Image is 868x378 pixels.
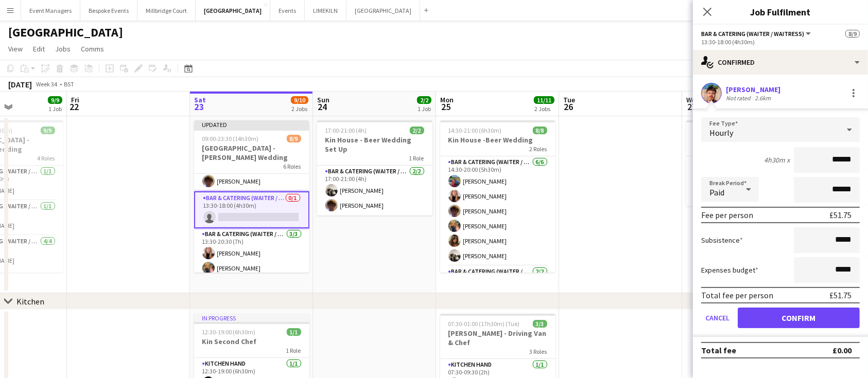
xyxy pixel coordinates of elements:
[55,44,71,53] span: Jobs
[33,44,45,53] span: Edit
[701,38,860,46] div: 13:30-18:00 (4h30m)
[562,101,575,113] span: 26
[194,156,309,191] app-card-role: Bar & Catering (Waiter / waitress)1/110:30-19:00 (8h30m)[PERSON_NAME]
[829,210,852,220] div: £51.75
[196,1,270,21] button: [GEOGRAPHIC_DATA]
[440,266,555,316] app-card-role: Bar & Catering (Waiter / waitress)2/2
[709,128,733,138] span: Hourly
[8,44,23,53] span: View
[685,101,700,113] span: 27
[534,96,554,104] span: 11/11
[738,308,860,328] button: Confirm
[270,1,305,21] button: Events
[48,105,62,113] div: 1 Job
[440,135,555,145] h3: Kin House -Beer Wedding
[829,290,852,300] div: £51.75
[291,96,308,104] span: 9/10
[439,101,454,113] span: 25
[417,96,431,104] span: 2/2
[202,328,256,336] span: 12:30-19:00 (6h30m)
[346,1,420,21] button: [GEOGRAPHIC_DATA]
[686,156,802,206] app-card-role: Bar & Catering (Waiter / waitress)2/217:30-21:30 (4h)[PERSON_NAME][PERSON_NAME]
[701,30,812,38] button: Bar & Catering (Waiter / waitress)
[194,95,206,104] span: Sat
[764,155,790,165] div: 4h30m x
[753,94,773,102] div: 2.6km
[64,80,74,88] div: BST
[409,154,424,162] span: 1 Role
[194,228,309,293] app-card-role: Bar & Catering (Waiter / waitress)3/313:30-20:30 (7h)[PERSON_NAME][PERSON_NAME]
[4,42,27,56] a: View
[726,94,753,102] div: Not rated
[284,163,301,170] span: 6 Roles
[194,120,309,129] div: Updated
[202,135,259,142] span: 09:00-23:30 (14h30m)
[845,30,860,38] span: 8/9
[305,1,346,21] button: LIMEKILN
[194,120,309,273] app-job-card: Updated09:00-23:30 (14h30m)8/9[GEOGRAPHIC_DATA] - [PERSON_NAME] Wedding6 RolesBar & Catering (Wai...
[48,96,62,104] span: 9/9
[701,308,734,328] button: Cancel
[530,348,547,355] span: 3 Roles
[686,120,802,206] app-job-card: 17:30-21:30 (4h)2/2Kin House Berkley - Set Up1 RoleBar & Catering (Waiter / waitress)2/217:30-21:...
[563,95,575,104] span: Tue
[317,95,329,104] span: Sun
[448,320,520,328] span: 07:30-01:00 (17h30m) (Tue)
[70,101,79,113] span: 22
[533,127,547,134] span: 8/8
[291,105,308,113] div: 2 Jobs
[418,105,431,113] div: 1 Job
[530,145,547,153] span: 2 Roles
[194,191,309,228] app-card-role: Bar & Catering (Waiter / waitress)0/113:30-18:00 (4h30m)
[71,95,79,104] span: Fri
[701,265,758,275] label: Expenses budget
[701,30,804,38] span: Bar & Catering (Waiter / waitress)
[709,187,724,197] span: Paid
[41,127,55,134] span: 9/9
[701,290,773,300] div: Total fee per person
[51,42,75,56] a: Jobs
[8,79,32,89] div: [DATE]
[8,25,123,40] h1: [GEOGRAPHIC_DATA]
[77,42,108,56] a: Comms
[534,105,554,113] div: 2 Jobs
[317,120,432,215] app-job-card: 17:00-21:00 (4h)2/2Kin House - Beer Wedding Set Up1 RoleBar & Catering (Waiter / waitress)2/217:0...
[832,345,852,355] div: £0.00
[317,135,432,154] h3: Kin House - Beer Wedding Set Up
[410,127,424,134] span: 2/2
[317,166,432,215] app-card-role: Bar & Catering (Waiter / waitress)2/217:00-21:00 (4h)[PERSON_NAME][PERSON_NAME]
[16,296,44,307] div: Kitchen
[701,345,736,355] div: Total fee
[693,50,868,75] div: Confirmed
[440,329,555,347] h3: [PERSON_NAME] - Driving Van & Chef
[80,1,137,21] button: Bespoke Events
[137,1,196,21] button: Millbridge Court
[34,80,60,88] span: Week 34
[194,337,309,346] h3: Kin Second Chef
[194,314,309,322] div: In progress
[194,143,309,162] h3: [GEOGRAPHIC_DATA] - [PERSON_NAME] Wedding
[448,127,502,134] span: 14:30-21:00 (6h30m)
[701,210,753,220] div: Fee per person
[440,120,555,273] app-job-card: 14:30-21:00 (6h30m)8/8Kin House -Beer Wedding2 RolesBar & Catering (Waiter / waitress)6/614:30-20...
[316,101,329,113] span: 24
[701,236,743,245] label: Subsistence
[21,1,80,21] button: Event Managers
[440,95,454,104] span: Mon
[286,347,301,354] span: 1 Role
[325,127,367,134] span: 17:00-21:00 (4h)
[287,135,301,142] span: 8/9
[287,328,301,336] span: 1/1
[726,85,780,94] div: [PERSON_NAME]
[38,154,55,162] span: 4 Roles
[686,135,802,145] h3: Kin House Berkley - Set Up
[533,320,547,328] span: 3/3
[440,156,555,266] app-card-role: Bar & Catering (Waiter / waitress)6/614:30-20:00 (5h30m)[PERSON_NAME][PERSON_NAME][PERSON_NAME][P...
[686,95,700,104] span: Wed
[693,5,868,19] h3: Job Fulfilment
[29,42,49,56] a: Edit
